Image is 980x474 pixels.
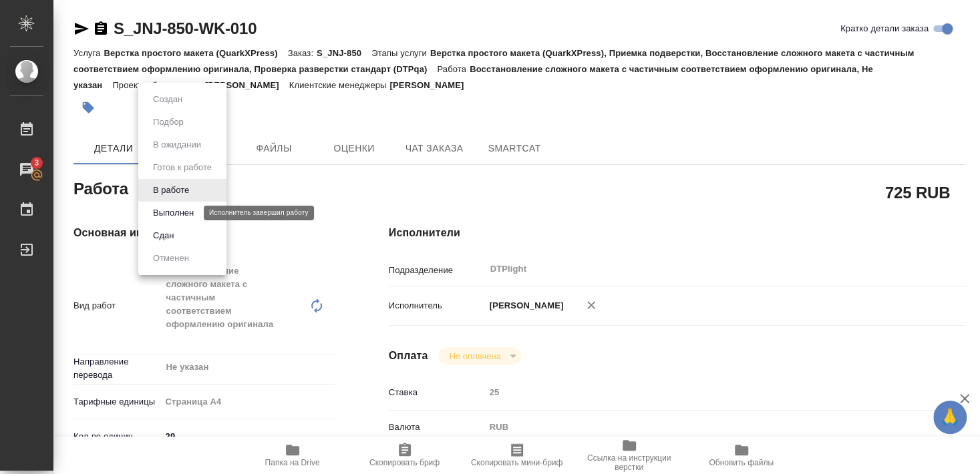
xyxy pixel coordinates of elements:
button: В работе [149,183,193,198]
button: Готов к работе [149,160,216,175]
button: В ожидании [149,138,205,152]
button: Создан [149,92,186,107]
button: Отменен [149,251,193,266]
button: Сдан [149,228,178,243]
button: Выполнен [149,206,198,220]
button: Подбор [149,115,188,130]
